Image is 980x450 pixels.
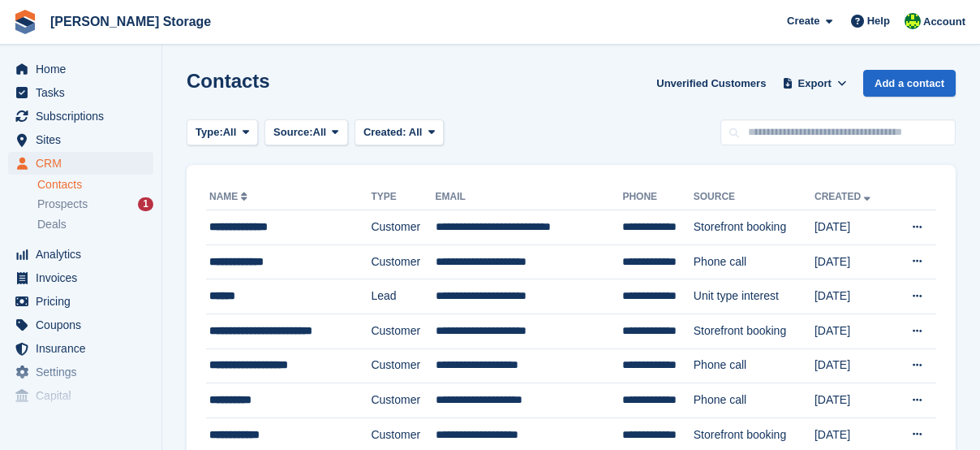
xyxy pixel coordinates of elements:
span: All [223,124,237,141]
td: Customer [371,314,435,348]
th: Phone [622,184,693,210]
a: Unverified Customers [650,70,772,97]
td: Storefront booking [694,210,815,245]
div: 1 [138,197,153,211]
td: Unit type interest [694,279,815,314]
td: [DATE] [815,279,892,314]
button: Type: All [187,119,258,146]
span: Created: [363,126,406,138]
span: Subscriptions [36,105,133,128]
span: Invoices [36,266,133,289]
span: Tasks [36,81,133,104]
td: [DATE] [815,314,892,348]
a: Contacts [37,177,153,193]
span: Export [798,76,832,92]
span: CRM [36,152,133,175]
a: menu [8,337,153,360]
td: Customer [371,348,435,383]
img: Claire Wilson [905,13,921,29]
span: Insurance [36,337,133,360]
span: Pricing [36,290,133,313]
td: [DATE] [815,348,892,383]
td: Phone call [694,244,815,279]
td: Lead [371,279,435,314]
a: menu [8,361,153,383]
span: Source: [273,124,312,141]
h1: Contacts [187,70,270,92]
span: Coupons [36,314,133,336]
td: Phone call [694,348,815,383]
a: menu [8,266,153,289]
span: Prospects [37,197,88,212]
span: All [313,124,327,141]
a: menu [8,58,153,80]
a: Name [209,191,251,202]
img: stora-icon-8386f47178a22dfd0bd8f6a31ec36ba5ce8667c1dd55bd0f319d3a0aa187defe.svg [13,10,37,34]
th: Email [436,184,623,210]
td: Customer [371,210,435,245]
button: Source: All [264,119,348,146]
th: Type [371,184,435,210]
a: menu [8,314,153,336]
td: Customer [371,244,435,279]
span: Settings [36,361,133,383]
a: menu [8,243,153,266]
td: [DATE] [815,244,892,279]
span: All [409,126,423,138]
a: Deals [37,216,153,233]
span: Create [787,13,819,29]
a: menu [8,152,153,175]
span: Help [867,13,890,29]
a: menu [8,384,153,407]
span: Account [923,14,965,30]
a: Prospects 1 [37,196,153,213]
a: menu [8,81,153,104]
span: Deals [37,217,67,232]
a: menu [8,290,153,313]
td: Customer [371,383,435,418]
button: Export [779,70,850,97]
th: Source [694,184,815,210]
a: menu [8,128,153,151]
td: [DATE] [815,210,892,245]
td: Storefront booking [694,314,815,348]
span: Capital [36,384,133,407]
td: [DATE] [815,383,892,418]
a: Created [815,191,874,202]
span: Home [36,58,133,80]
td: Phone call [694,383,815,418]
span: Sites [36,128,133,151]
span: Type: [196,124,223,141]
span: Analytics [36,243,133,266]
a: Add a contact [863,70,956,97]
button: Created: All [355,119,444,146]
a: [PERSON_NAME] Storage [44,8,217,35]
a: menu [8,105,153,128]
